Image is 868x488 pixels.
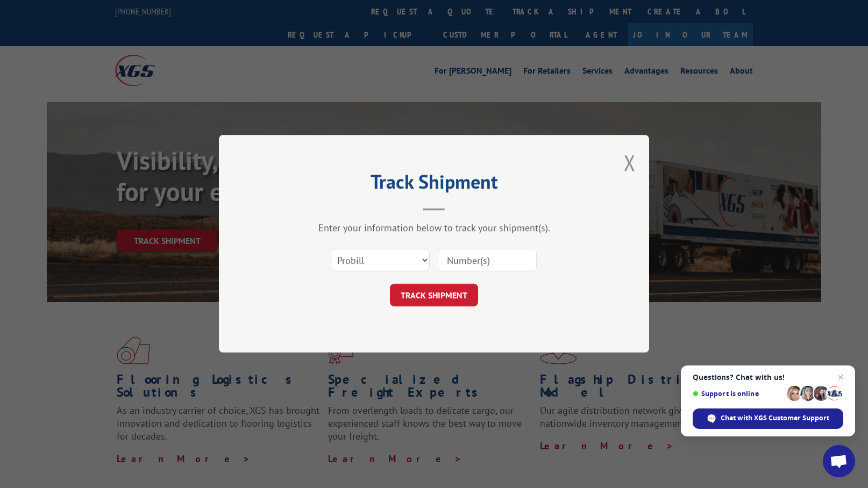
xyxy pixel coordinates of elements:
div: Open chat [823,445,855,477]
span: Support is online [693,390,783,398]
div: Enter your information below to track your shipment(s). [273,222,595,234]
button: TRACK SHIPMENT [390,284,478,307]
span: Questions? Chat with us! [693,373,843,382]
button: Close modal [624,148,636,177]
input: Number(s) [438,249,537,272]
span: Chat with XGS Customer Support [721,413,829,423]
h2: Track Shipment [273,174,595,195]
div: Chat with XGS Customer Support [693,408,843,429]
span: Close chat [834,371,847,384]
